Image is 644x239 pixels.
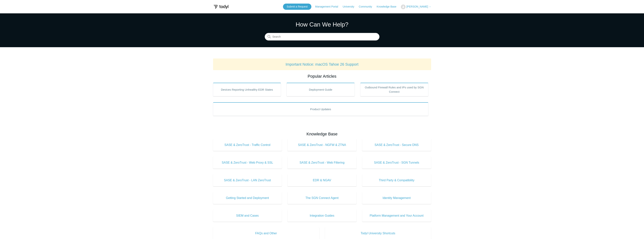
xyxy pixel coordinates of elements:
[293,213,351,218] span: Integration Guides
[213,102,428,116] a: Product Updates
[213,157,282,169] a: SASE & ZeroTrust - Web Proxy & SSL
[213,192,282,204] a: Getting Started and Deployment
[362,210,431,222] a: Platform Management and Your Account
[362,157,431,169] a: SASE & ZeroTrust - SGN Tunnels
[368,160,426,165] span: SASE & ZeroTrust - SGN Tunnels
[362,192,431,204] a: Identity Management
[265,33,379,41] input: Search
[219,231,314,236] span: FAQs and Other
[359,5,376,9] a: Community
[368,178,426,183] span: Third Party & Compatibility
[213,83,281,96] a: Devices Reporting Unhealthy EDR States
[287,174,357,186] a: EDR & NGAV
[377,5,400,9] a: Knowledge Base
[265,20,379,29] h1: How Can We Help?
[213,73,431,79] h2: Popular Articles
[287,157,357,169] a: SASE & ZeroTrust - Web Filtering
[368,213,426,218] span: Platform Management and Your Account
[213,3,229,10] img: Todyl Support Center Help Center home page
[293,143,351,147] span: SASE & ZeroTrust - NGFW & ZTNA
[293,160,351,165] span: SASE & ZeroTrust - Web Filtering
[315,5,342,9] a: Management Portal
[362,174,431,186] a: Third Party & Compatibility
[287,210,357,222] a: Integration Guides
[343,5,358,9] a: University
[406,5,428,8] span: [PERSON_NAME]
[287,83,355,96] a: Deployment Guide
[287,139,357,151] a: SASE & ZeroTrust - NGFW & ZTNA
[293,178,351,183] span: EDR & NGAV
[401,5,431,9] button: [PERSON_NAME]
[219,213,276,218] span: SIEM and Cases
[287,192,357,204] a: The SGN Connect Agent
[219,143,276,147] span: SASE & ZeroTrust - Traffic Control
[219,160,276,165] span: SASE & ZeroTrust - Web Proxy & SSL
[213,131,431,137] h2: Knowledge Base
[213,210,282,222] a: SIEM and Cases
[368,196,426,200] span: Identity Management
[213,174,282,186] a: SASE & ZeroTrust - LAN ZeroTrust
[293,196,351,200] span: The SGN Connect Agent
[213,139,282,151] a: SASE & ZeroTrust - Traffic Control
[368,143,426,147] span: SASE & ZeroTrust - Secure DNS
[286,62,359,66] a: Important Notice: macOS Tahoe 26 Support
[219,178,276,183] span: SASE & ZeroTrust - LAN ZeroTrust
[283,4,311,10] a: Submit a Request
[362,139,431,151] a: SASE & ZeroTrust - Secure DNS
[331,231,426,236] span: Todyl University Shortcuts
[360,83,428,96] a: Outbound Firewall Rules and IPs used by SGN Connect
[219,196,276,200] span: Getting Started and Deployment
